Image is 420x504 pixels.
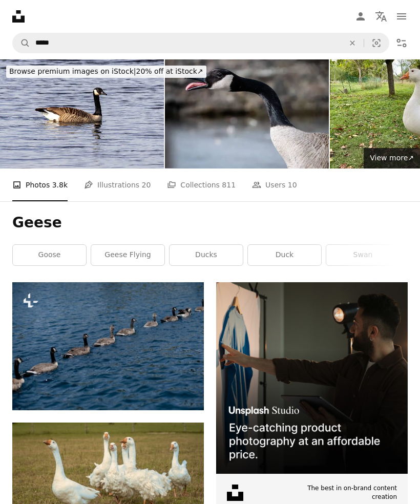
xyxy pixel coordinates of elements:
button: Menu [391,6,412,27]
a: Illustrations 20 [84,169,151,201]
button: Visual search [364,33,389,53]
a: ducks [170,245,243,265]
span: 10 [288,179,297,191]
form: Find visuals sitewide [12,33,389,53]
a: white swan on green grass during daytime [12,481,204,491]
a: View more↗ [364,148,420,169]
img: Hostile goose [165,59,329,169]
a: duck [248,245,321,265]
span: 811 [222,179,236,191]
a: Users 10 [252,169,297,201]
img: file-1715714098234-25b8b4e9d8faimage [216,282,408,474]
span: View more ↗ [370,154,414,162]
a: Collections 811 [167,169,236,201]
a: geese flying [91,245,164,265]
button: Language [371,6,391,27]
span: 20% off at iStock ↗ [9,67,203,75]
a: goose [13,245,86,265]
button: Search Unsplash [13,33,30,53]
button: Filters [391,33,412,53]
img: file-1631678316303-ed18b8b5cb9cimage [227,485,243,501]
a: Log in / Sign up [350,6,371,27]
a: a flock of ducks floating on top of a body of water [12,342,204,351]
span: The best in on-brand content creation [301,484,397,501]
img: a flock of ducks floating on top of a body of water [12,282,204,410]
button: Clear [341,33,364,53]
a: swan [326,245,400,265]
h1: Geese [12,214,408,232]
a: Home — Unsplash [12,10,25,23]
span: Browse premium images on iStock | [9,67,136,75]
span: 20 [142,179,151,191]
